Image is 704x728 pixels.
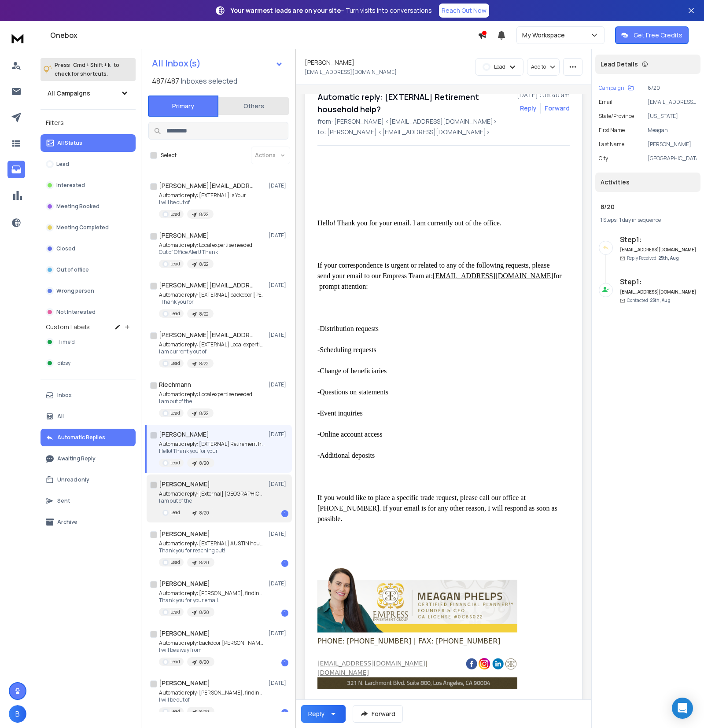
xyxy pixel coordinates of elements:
button: Wrong person [41,282,136,300]
p: Not Interested [56,309,96,316]
span: 1 Steps [601,216,616,224]
p: [DATE] [269,182,288,189]
p: Reply Received [627,255,679,261]
strong: Your warmest leads are on your site [231,6,341,15]
p: [DATE] [269,381,288,388]
p: All [57,413,64,420]
p: Lead [170,609,180,615]
button: Reply [520,104,537,113]
span: -Event inquiries [317,409,363,417]
button: All Status [41,134,136,152]
h3: Filters [41,117,136,129]
p: [PERSON_NAME] [648,141,697,148]
img: Empress Investment Group [317,566,517,632]
h6: [EMAIL_ADDRESS][DOMAIN_NAME] [620,289,697,295]
p: 8/20 [199,460,209,467]
h1: [PERSON_NAME] [159,629,210,638]
p: Lead [170,460,180,466]
button: Campaign [599,85,634,92]
button: Sent [41,492,136,510]
span: for prompt attention: [317,272,562,290]
button: Reply [301,705,346,723]
h1: [PERSON_NAME] [159,679,210,688]
button: Meeting Completed [41,219,136,236]
span: Cmd + Shift + k [72,60,112,70]
p: [DATE] [269,232,288,239]
p: Thank you for reaching out! [159,547,265,554]
h3: Custom Labels [46,323,90,331]
u: [EMAIL_ADDRESS][DOMAIN_NAME] [433,272,553,279]
p: Thank you for your email. [159,597,265,604]
p: Meeting Completed [56,224,109,231]
h1: [PERSON_NAME][EMAIL_ADDRESS][PERSON_NAME][DOMAIN_NAME] [159,281,256,290]
span: dibsy [57,360,70,367]
h6: Step 1 : [620,276,697,287]
p: 8/20 [199,659,209,665]
p: Thank you for [159,298,265,305]
h3: Inboxes selected [181,76,237,86]
span: -Questions on statements [317,388,388,396]
p: Press to check for shortcuts. [55,61,119,78]
h1: [PERSON_NAME] [159,231,209,240]
p: State/Province [599,113,634,120]
h1: Onebox [50,30,478,40]
p: [DATE] [269,630,288,637]
h1: [PERSON_NAME] [159,480,210,489]
button: Interested [41,176,136,194]
p: Closed [56,245,75,252]
button: Primary [148,96,218,117]
button: Automatic Replies [41,429,136,446]
span: If your correspondence is urgent or related to any of the following requests, please send your em... [317,261,552,279]
p: Automatic reply: [EXTERNAL] Retirement household [159,441,265,448]
button: Archive [41,513,136,531]
p: Automatic reply: [PERSON_NAME], finding quality [159,590,265,597]
p: Automatic reply: [PERSON_NAME], finding quality [159,689,265,696]
button: All Inbox(s) [145,55,290,72]
button: Inbox [41,386,136,404]
a: [EMAIL_ADDRESS][DOMAIN_NAME] [317,660,425,667]
h1: [PERSON_NAME][EMAIL_ADDRESS][PERSON_NAME][DOMAIN_NAME] [159,181,256,190]
p: 8/22 [199,360,208,367]
p: 8/20 [199,609,209,616]
button: Awaiting Reply [41,450,136,467]
p: Meagan [648,127,697,134]
p: Automatic reply: [EXTERNAL] AUSTIN households [159,540,265,547]
p: 8/22 [199,211,208,218]
p: Sent [57,497,70,504]
h1: [PERSON_NAME] [305,58,354,67]
p: 8/20 [199,709,209,715]
p: Contacted [627,297,671,304]
button: Meeting Booked [41,198,136,215]
p: [DATE] [269,282,288,289]
h1: All Inbox(s) [152,59,201,68]
p: Lead [56,161,69,168]
p: Lead [170,360,180,367]
p: Email [599,99,612,106]
p: Lead [170,261,180,267]
h1: [PERSON_NAME] [159,579,210,588]
button: B [9,705,26,723]
p: to: [PERSON_NAME] <[EMAIL_ADDRESS][DOMAIN_NAME]> [317,128,570,136]
img: logo [9,30,26,46]
h1: Automatic reply: [EXTERNAL] Retirement household help? [317,91,512,115]
td: PHONE: [PHONE_NUMBER] | FAX: [PHONE_NUMBER] [317,632,517,650]
p: Automatic reply: backdoor [PERSON_NAME] help? [159,640,265,647]
h1: All Campaigns [48,89,90,98]
p: Wrong person [56,287,94,294]
button: All Campaigns [41,85,136,102]
p: Add to [531,63,546,70]
p: [DATE] [269,481,288,488]
div: Forward [545,104,570,113]
p: Automatic reply: Local expertise needed [159,242,252,249]
p: I will be out of [159,696,265,703]
p: Automatic reply: [EXTERNAL] backdoor [PERSON_NAME]? [159,291,265,298]
p: [GEOGRAPHIC_DATA] [648,155,697,162]
p: I will be out of [159,199,246,206]
button: Not Interested [41,303,136,321]
p: My Workspace [522,31,568,40]
p: Lead [170,559,180,566]
p: 8/22 [199,311,208,317]
p: I am currently out of [159,348,265,355]
p: [EMAIL_ADDRESS][DOMAIN_NAME] [648,99,697,106]
p: Unread only [57,476,89,483]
